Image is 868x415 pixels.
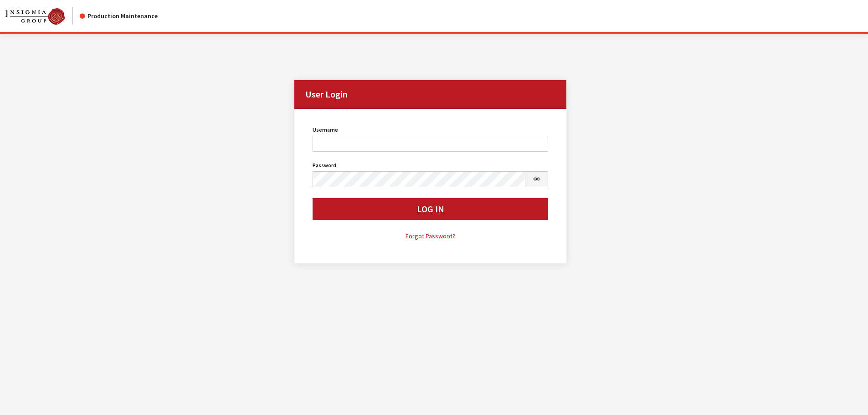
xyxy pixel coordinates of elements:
h2: User Login [294,80,567,109]
label: Username [313,126,338,134]
button: Show Password [525,171,549,187]
img: Catalog Maintenance [5,8,65,25]
a: Insignia Group logo [5,7,80,25]
div: Production Maintenance [80,11,158,21]
label: Password [313,161,336,169]
a: Forgot Password? [313,231,549,241]
button: Log In [313,198,549,220]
